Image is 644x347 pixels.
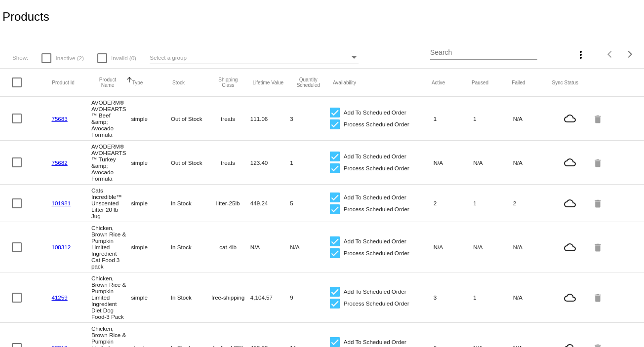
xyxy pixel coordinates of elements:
[131,292,170,303] mat-cell: simple
[111,52,136,64] span: Invalid (0)
[212,77,243,88] button: Change sorting for ShippingClass
[150,54,187,61] span: Select a group
[473,113,513,124] mat-cell: 1
[434,113,473,124] mat-cell: 1
[553,292,587,304] mat-icon: cloud_queue
[344,118,409,130] span: Process Scheduled Order
[553,113,587,124] mat-icon: cloud_queue
[91,185,131,222] mat-cell: Cats Incredible™ Unscented Litter 20 lb Jug
[91,141,131,184] mat-cell: AVODERM® AVOHEARTS™ Turkey &amp; Avocado Formula
[290,292,329,303] mat-cell: 9
[210,157,250,168] mat-cell: treats
[171,292,210,303] mat-cell: In Stock
[553,241,587,253] mat-icon: cloud_queue
[344,247,409,259] span: Process Scheduled Order
[473,241,513,253] mat-cell: N/A
[473,157,513,168] mat-cell: N/A
[344,151,406,162] span: Add To Scheduled Order
[132,79,143,85] button: Change sorting for ProductType
[593,239,604,255] mat-icon: delete
[51,200,71,206] a: 101981
[171,197,210,209] mat-cell: In Stock
[210,197,250,209] mat-cell: litter-25lb
[2,10,49,24] h2: Products
[593,155,604,170] mat-icon: delete
[513,241,553,253] mat-cell: N/A
[171,113,210,124] mat-cell: Out of Stock
[250,113,290,124] mat-cell: 111.06
[131,157,170,168] mat-cell: simple
[52,79,75,85] button: Change sorting for ExternalId
[92,77,123,88] button: Change sorting for ProductName
[210,241,250,253] mat-cell: cat-4lb
[434,241,473,253] mat-cell: N/A
[473,197,513,209] mat-cell: 1
[593,290,604,305] mat-icon: delete
[290,241,329,253] mat-cell: N/A
[51,159,67,166] a: 75682
[513,113,553,124] mat-cell: N/A
[51,116,67,122] a: 75683
[344,162,409,174] span: Process Scheduled Order
[434,292,473,303] mat-cell: 3
[593,195,604,211] mat-icon: delete
[51,294,67,301] a: 41259
[12,54,28,61] span: Show:
[91,97,131,140] mat-cell: AVODERM® AVOHEARTS™ Beef &amp; Avocado Formula
[250,157,290,168] mat-cell: 123.40
[593,111,604,126] mat-icon: delete
[290,157,329,168] mat-cell: 1
[131,241,170,253] mat-cell: simple
[150,52,359,64] mat-select: Select a group
[434,197,473,209] mat-cell: 2
[344,235,406,247] span: Add To Scheduled Order
[250,292,290,303] mat-cell: 4,104.57
[290,197,329,209] mat-cell: 5
[293,77,324,88] button: Change sorting for QuantityScheduled
[344,107,406,118] span: Add To Scheduled Order
[131,197,170,209] mat-cell: simple
[432,79,445,85] button: Change sorting for TotalQuantityScheduledActive
[620,44,640,64] button: Next page
[172,79,185,85] button: Change sorting for StockLevel
[512,79,525,85] button: Change sorting for TotalQuantityFailed
[250,241,290,253] mat-cell: N/A
[601,44,620,64] button: Previous page
[344,298,409,309] span: Process Scheduled Order
[210,113,250,124] mat-cell: treats
[252,79,283,85] button: Change sorting for LifetimeValue
[434,157,473,168] mat-cell: N/A
[513,197,553,209] mat-cell: 2
[472,79,488,85] button: Change sorting for TotalQuantityScheduledPaused
[513,157,553,168] mat-cell: N/A
[344,286,406,298] span: Add To Scheduled Order
[290,113,329,124] mat-cell: 3
[91,222,131,272] mat-cell: Chicken, Brown Rice & Pumpkin Limited Ingredient Cat Food 3 pack
[575,49,587,61] mat-icon: more_vert
[344,192,406,203] span: Add To Scheduled Order
[171,157,210,168] mat-cell: Out of Stock
[210,292,250,303] mat-cell: free-shipping
[553,156,587,168] mat-icon: cloud_queue
[430,49,537,57] input: Search
[51,244,71,250] a: 108312
[552,79,578,85] button: Change sorting for ValidationErrorCode
[553,197,587,209] mat-icon: cloud_queue
[513,292,553,303] mat-cell: N/A
[333,80,432,85] mat-header-cell: Availability
[91,272,131,322] mat-cell: Chicken, Brown Rice & Pumpkin Limited Ingredient Diet Dog Food-3 Pack
[250,197,290,209] mat-cell: 449.24
[131,113,170,124] mat-cell: simple
[344,203,409,215] span: Process Scheduled Order
[473,292,513,303] mat-cell: 1
[55,52,83,64] span: Inactive (2)
[171,241,210,253] mat-cell: In Stock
